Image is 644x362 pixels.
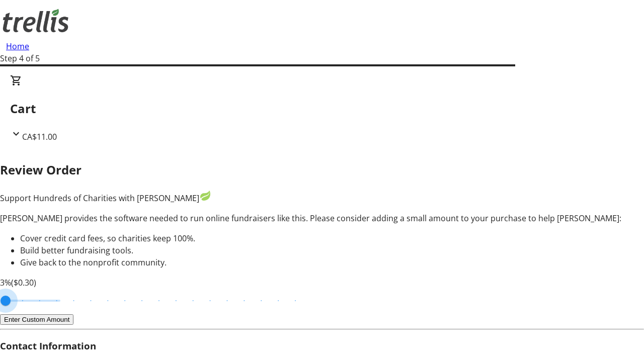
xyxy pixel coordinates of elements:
li: Give back to the nonprofit community. [20,256,644,268]
span: CA$11.00 [22,131,57,142]
li: Cover credit card fees, so charities keep 100%. [20,232,644,244]
h2: Cart [10,100,634,118]
div: CartCA$11.00 [10,74,634,143]
li: Build better fundraising tools. [20,244,644,256]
